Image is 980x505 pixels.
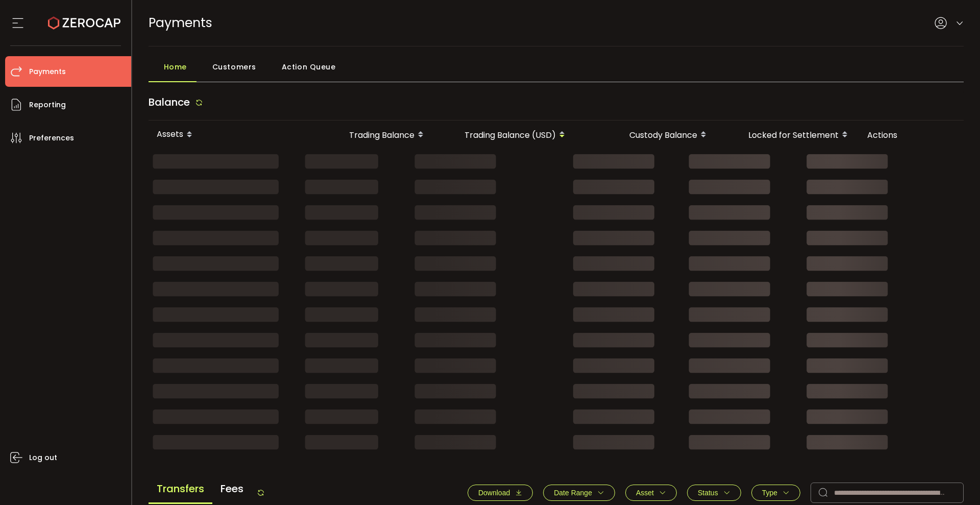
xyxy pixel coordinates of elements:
[149,14,212,32] span: Payments
[636,489,654,497] span: Asset
[282,57,336,77] span: Action Queue
[762,489,777,497] span: Type
[164,57,187,77] span: Home
[698,489,718,497] span: Status
[435,126,576,143] div: Trading Balance (USD)
[29,64,66,79] span: Payments
[859,129,961,141] div: Actions
[29,450,57,465] span: Log out
[625,485,677,501] button: Asset
[149,95,190,109] span: Balance
[478,489,510,497] span: Download
[468,485,533,501] button: Download
[29,131,74,146] span: Preferences
[751,485,800,501] button: Type
[554,489,592,497] span: Date Range
[718,126,859,143] div: Locked for Settlement
[212,57,256,77] span: Customers
[149,475,212,504] span: Transfers
[212,475,252,502] span: Fees
[687,485,741,501] button: Status
[307,126,435,143] div: Trading Balance
[576,126,718,143] div: Custody Balance
[149,126,307,143] div: Assets
[543,485,615,501] button: Date Range
[29,98,66,112] span: Reporting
